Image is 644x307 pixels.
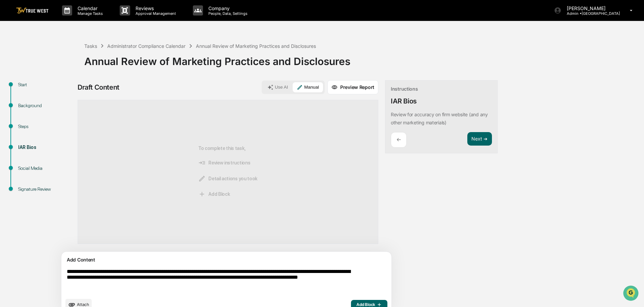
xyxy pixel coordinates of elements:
a: 🗄️Attestations [46,135,86,147]
div: 🔎 [7,151,12,157]
p: Reviews [130,5,179,11]
div: Annual Review of Marketing Practices and Disclosures [84,50,641,67]
span: • [56,92,58,97]
button: Preview Report [327,80,378,94]
span: Attestations [56,138,84,145]
div: Instructions [391,86,418,92]
img: logo [16,7,49,14]
p: Review for accuracy on firm website (and any other marketing materials) [391,112,488,125]
p: People, Data, Settings [203,11,251,16]
button: Next ➔ [467,132,492,146]
span: [DATE] [60,110,74,115]
div: Draft Content [78,83,119,91]
p: ← [397,136,401,143]
img: Tammy Steffen [7,85,18,96]
div: Start new chat [30,52,111,58]
p: [PERSON_NAME] [561,5,620,11]
div: Signature Review [18,186,74,193]
div: IAR Bios [391,97,417,105]
p: Calendar [72,5,106,11]
div: 🗄️ [49,139,54,144]
iframe: Open customer support [622,285,641,303]
div: Tasks [84,43,97,49]
span: [DATE] [60,92,74,97]
span: Preclearance [13,138,43,145]
p: How can we help? [7,14,123,25]
div: 🖐️ [7,139,12,144]
span: Data Lookup [13,151,42,157]
p: Approval Management [130,11,179,16]
div: Social Media [18,165,74,172]
span: [PERSON_NAME] [21,110,55,115]
div: Add Content [65,256,387,264]
button: Start new chat [115,54,123,62]
div: Administrator Compliance Calendar [107,43,185,49]
div: Steps [18,123,74,130]
div: Start [18,81,74,88]
span: Attach [77,302,89,307]
div: IAR Bios [18,144,74,151]
a: 🖐️Preclearance [4,135,46,147]
p: Company [203,5,251,11]
a: 🔎Data Lookup [4,148,45,160]
div: Background [18,102,74,109]
button: Manual [293,82,323,92]
span: • [56,110,58,115]
span: Detail actions you took [198,175,258,182]
span: [PERSON_NAME] [21,92,55,97]
span: Add Block [198,190,230,198]
p: Manage Tasks [72,11,106,16]
div: We're available if you need us! [30,58,93,64]
p: Admin • [GEOGRAPHIC_DATA] [561,11,620,16]
div: To complete this task, [198,111,258,233]
span: Pylon [67,167,82,172]
button: Use AI [263,82,292,92]
img: 8933085812038_c878075ebb4cc5468115_72.jpg [14,52,26,64]
span: Review instructions [198,159,250,166]
button: See all [105,73,123,82]
div: Past conversations [7,75,45,80]
img: Tammy Steffen [7,103,18,114]
div: Annual Review of Marketing Practices and Disclosures [196,43,316,49]
a: Powered byPylon [48,167,82,172]
img: 1746055101610-c473b297-6a78-478c-a979-82029cc54cd1 [7,52,19,64]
